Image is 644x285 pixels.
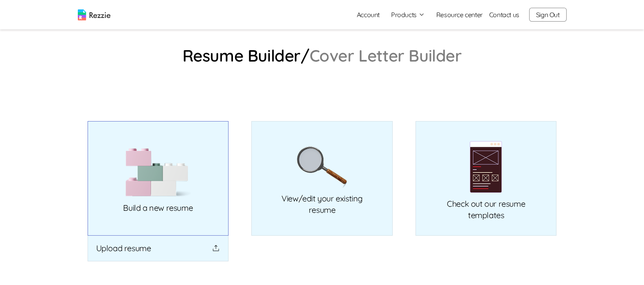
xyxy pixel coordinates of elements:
a: Account [350,7,386,23]
a: Cover Letter Builder [310,49,462,62]
p: Build a new resume [123,202,193,214]
p: View/edit your existing resume [281,193,363,216]
a: Resource center [436,10,483,20]
button: Upload resume [88,236,229,261]
a: View/edit your existingresume [251,121,393,236]
a: Resume Builder/ [182,49,309,62]
button: Sign Out [529,8,567,22]
button: Products [391,10,425,20]
a: Contact us [489,10,519,20]
img: logo [78,9,110,20]
a: Build a new resume [88,121,229,236]
p: Check out our resume templates [447,198,525,221]
a: Check out our resumetemplates [415,121,557,236]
